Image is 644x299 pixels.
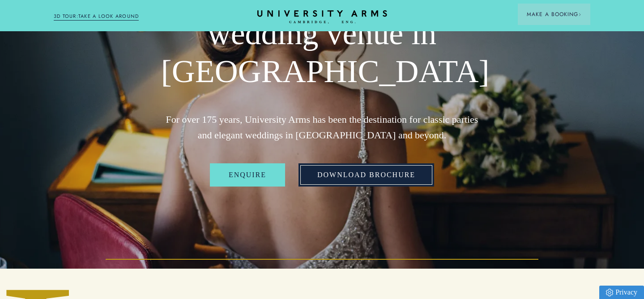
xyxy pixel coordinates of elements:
[257,10,387,24] a: Home
[210,163,285,187] a: Enquire
[161,112,483,143] p: For over 175 years, University Arms has been the destination for classic parties and elegant wedd...
[606,289,613,296] img: Privacy
[518,4,590,25] button: Make a BookingArrow icon
[527,10,581,18] span: Make a Booking
[299,163,434,187] a: Download Brochure
[54,12,139,21] a: 3D TOUR:TAKE A LOOK AROUND
[578,13,581,16] img: Arrow icon
[599,286,644,299] a: Privacy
